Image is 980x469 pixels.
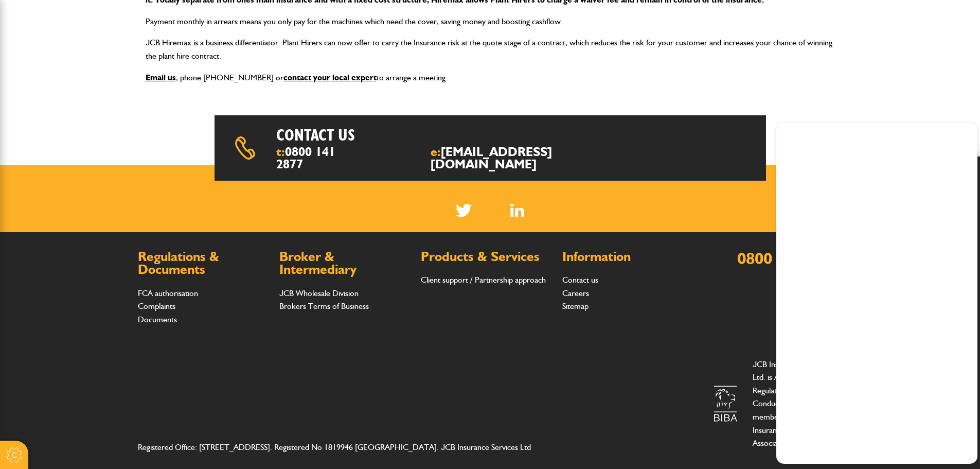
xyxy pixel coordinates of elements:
[283,73,377,82] a: contact your local expert
[138,441,553,454] address: Registered Office: [STREET_ADDRESS]. Registered No 1819946 [GEOGRAPHIC_DATA]. JCB Insurance Servi...
[279,301,369,311] a: Brokers Terms of Business
[562,250,693,264] h2: Information
[737,248,843,268] a: 0800 141 2877
[146,71,835,84] p: , phone [PHONE_NUMBER] or to arrange a meeting.
[510,204,524,217] a: LinkedIn
[146,36,835,62] p: JCB Hiremax is a business differentiator. Plant Hirers can now offer to carry the Insurance risk ...
[138,288,198,298] a: FCA authorisation
[753,358,843,450] p: JCB Insurance Services Ltd. is Authorised and Regulated by the Financial Conduct Authority and is...
[138,315,177,324] a: Documents
[138,301,175,311] a: Complaints
[279,288,359,298] a: JCB Wholesale Division
[138,250,269,276] h2: Regulations & Documents
[421,275,546,285] a: Client support / Partnership approach
[276,146,344,170] span: t:
[562,301,589,311] a: Sitemap
[431,146,603,170] span: e:
[276,144,335,171] a: 0800 141 2877
[776,120,977,461] iframe: SalesIQ Chatwindow
[456,204,472,217] img: Twitter
[510,204,524,217] img: Linked In
[279,250,411,276] h2: Broker & Intermediary
[431,144,552,171] a: [EMAIL_ADDRESS][DOMAIN_NAME]
[562,275,598,285] a: Contact us
[146,15,835,28] p: Payment monthly in arrears means you only pay for the machines which need the cover, saving money...
[146,73,176,82] a: Email us
[276,126,518,145] h2: Contact us
[562,288,589,298] a: Careers
[421,250,552,264] h2: Products & Services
